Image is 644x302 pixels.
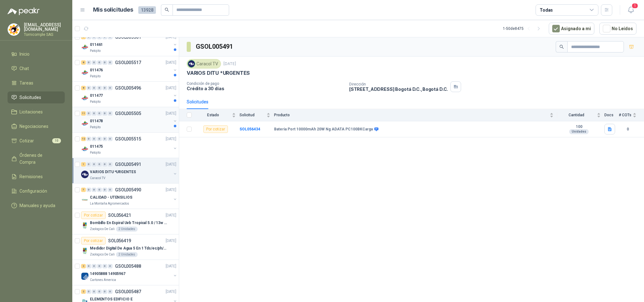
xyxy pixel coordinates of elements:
[97,188,102,192] div: 0
[108,264,113,268] div: 0
[81,247,89,255] img: Company Logo
[8,135,65,147] a: Cotizar10
[81,262,178,283] a: 2 0 0 0 0 0 GSOL005488[DATE] Company Logo14905888 14905967Cartones America
[102,162,107,167] div: 0
[97,137,102,141] div: 0
[92,60,96,65] div: 0
[8,171,65,183] a: Remisiones
[90,201,129,206] p: La Montaña Agromercados
[102,188,107,192] div: 0
[203,125,228,133] div: Por cotizar
[223,61,236,67] p: [DATE]
[187,98,208,105] div: Solicitudes
[86,188,91,192] div: 0
[81,188,86,192] div: 7
[108,239,131,243] p: SOL056419
[72,209,179,234] a: Por cotizarSOL056421[DATE] Company LogoBombillo En Espiral Uvb Tropical 5.0 / 13w Reptiles (ectot...
[116,252,138,257] div: 2 Unidades
[90,48,101,53] p: Patojito
[569,129,589,134] div: Unidades
[97,162,102,167] div: 0
[166,238,176,244] p: [DATE]
[90,271,125,277] p: 14905888 14905967
[166,187,176,193] p: [DATE]
[187,70,250,76] p: VARIOS DITU *URGENTES
[19,123,48,130] span: Negociaciones
[81,84,178,104] a: 8 0 0 0 0 0 GSOL005496[DATE] Company Logo011477Patojito
[115,111,141,116] p: GSOL005505
[349,86,448,92] p: [STREET_ADDRESS] Bogotá D.C. , Bogotá D.C.
[166,111,176,117] p: [DATE]
[108,60,113,65] div: 0
[81,237,106,244] div: Por cotizar
[19,173,43,180] span: Remisiones
[90,118,103,124] p: 011478
[115,264,141,268] p: GSOL005488
[195,113,231,117] span: Estado
[86,162,91,167] div: 0
[274,109,557,121] th: Producto
[549,23,594,35] button: Asignado a mi
[108,188,113,192] div: 0
[8,149,65,168] a: Órdenes de Compra
[81,161,178,181] a: 1 0 0 0 0 0 GSOL005491[DATE] Company LogoVARIOS DITU *URGENTESCaracol TV
[8,24,20,36] img: Company Logo
[274,127,373,132] b: Bateria Port 10000mAh 20W Ng ADATA PC100BKCarga
[90,144,103,150] p: 011475
[102,137,107,141] div: 0
[108,289,113,294] div: 0
[19,65,29,72] span: Chat
[102,86,107,90] div: 0
[81,43,89,51] img: Company Logo
[115,60,141,65] p: GSOL005517
[239,113,265,117] span: Solicitud
[86,264,91,268] div: 0
[540,7,553,14] div: Todas
[81,211,106,219] div: Por cotizar
[86,289,91,294] div: 0
[108,86,113,90] div: 0
[274,113,548,117] span: Producto
[81,33,178,53] a: 1 0 0 0 0 0 GSOL005501[DATE] Company Logo011461Patojito
[166,85,176,91] p: [DATE]
[92,162,96,167] div: 0
[81,222,89,229] img: Company Logo
[81,110,178,130] a: 11 0 0 0 0 0 GSOL005505[DATE] Company Logo011478Patojito
[81,111,86,116] div: 11
[8,91,65,103] a: Solicitudes
[166,263,176,269] p: [DATE]
[8,200,65,211] a: Manuales y ayuda
[102,289,107,294] div: 0
[24,23,65,31] p: [EMAIL_ADDRESS][DOMAIN_NAME]
[195,109,239,121] th: Estado
[557,109,604,121] th: Cantidad
[92,264,96,268] div: 0
[97,289,102,294] div: 0
[239,109,274,121] th: Solicitud
[557,113,596,117] span: Cantidad
[81,171,89,178] img: Company Logo
[97,111,102,116] div: 0
[239,127,260,131] a: SOL056434
[90,99,101,104] p: Patojito
[93,5,133,14] h1: Mis solicitudes
[559,45,564,49] span: search
[108,162,113,167] div: 0
[92,289,96,294] div: 0
[619,109,644,121] th: # COTs
[90,195,132,200] p: CALIDAD - UTENSILIOS
[19,152,59,166] span: Órdenes de Compra
[90,74,101,79] p: Patojito
[90,277,116,283] p: Cartones America
[604,109,619,121] th: Docs
[81,186,178,206] a: 7 0 0 0 0 0 GSOL005490[DATE] Company LogoCALIDAD - UTENSILIOSLa Montaña Agromercados
[90,227,115,232] p: Zoologico De Cali
[81,137,86,141] div: 12
[81,264,86,268] div: 2
[187,59,221,69] div: Caracol TV
[166,162,176,167] p: [DATE]
[115,289,141,294] p: GSOL005487
[92,137,96,141] div: 0
[102,60,107,65] div: 0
